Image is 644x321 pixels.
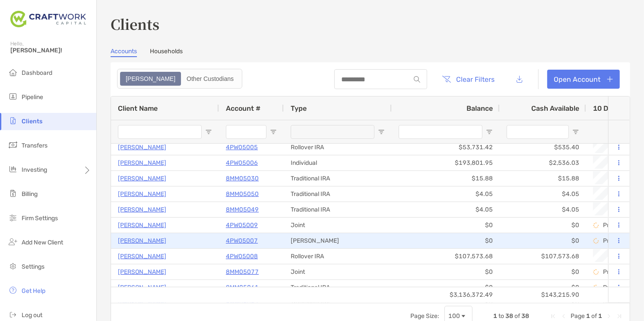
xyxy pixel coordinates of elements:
a: 4PW05009 [226,220,258,231]
img: investing icon [8,164,18,174]
div: Page Size: [410,312,439,320]
span: Account # [226,104,260,112]
a: Households [150,48,183,57]
span: of [514,312,520,320]
button: Open Filter Menu [270,128,277,135]
span: 38 [505,312,513,320]
button: Open Filter Menu [205,128,212,135]
span: Billing [22,190,38,198]
span: Log out [22,311,42,319]
div: Rollover IRA [284,249,392,264]
a: [PERSON_NAME] [118,173,166,184]
span: of [591,312,597,320]
button: Clear Filters [436,70,501,89]
span: Settings [22,263,44,270]
span: Client Name [118,104,158,112]
div: $535.40 [500,140,586,155]
p: 8MM05077 [226,266,259,277]
div: $15.88 [392,171,500,186]
div: First Page [550,313,557,320]
div: [PERSON_NAME] [284,233,392,248]
div: $2,536.03 [500,155,586,170]
button: Open Filter Menu [378,128,385,135]
img: transfers icon [8,140,18,150]
h3: Clients [111,14,630,34]
img: Processing Data icon [593,285,599,291]
p: [PERSON_NAME] [118,220,166,231]
div: $0 [500,280,586,295]
div: 100 [448,312,460,320]
div: $0 [500,218,586,233]
span: Type [291,104,307,112]
img: Processing Data icon [593,222,599,228]
input: Balance Filter Input [399,125,482,139]
img: Processing Data icon [593,238,599,244]
img: Processing Data icon [593,269,599,275]
span: Investing [22,166,47,173]
a: Accounts [111,48,137,57]
div: Traditional IRA [284,280,392,295]
a: [PERSON_NAME] [118,189,166,199]
div: $0 [392,233,500,248]
span: Balance [466,104,493,112]
div: Previous Page [560,313,567,320]
input: Cash Available Filter Input [507,125,569,139]
span: 38 [521,312,529,320]
a: 4PW05007 [226,235,258,246]
div: $3,136,372.49 [392,287,500,302]
div: $0 [392,218,500,233]
span: Transfers [22,142,48,149]
div: Next Page [606,313,612,320]
span: Firm Settings [22,215,58,222]
div: $0 [500,264,586,279]
input: Account # Filter Input [226,125,266,139]
div: Individual [284,155,392,170]
span: Add New Client [22,239,63,246]
span: Get Help [22,287,45,295]
div: Other Custodians [182,73,238,85]
a: 8MM05050 [226,189,259,199]
a: 8MM05049 [226,204,259,215]
a: 8MM05061 [226,282,259,293]
a: [PERSON_NAME] [118,251,166,262]
div: $0 [392,280,500,295]
img: pipeline icon [8,91,18,102]
img: input icon [414,76,420,83]
div: $53,731.42 [392,140,500,155]
div: $4.05 [500,186,586,202]
div: Traditional IRA [284,186,392,202]
button: Open Filter Menu [572,128,579,135]
span: Dashboard [22,69,52,77]
a: 4PW05008 [226,251,258,262]
a: 4PW05006 [226,157,258,168]
a: 8MM05030 [226,173,259,184]
span: Pipeline [22,93,43,101]
img: firm-settings icon [8,212,18,223]
div: $143,215.90 [500,287,586,302]
span: Clients [22,118,42,125]
input: Client Name Filter Input [118,125,202,139]
p: [PERSON_NAME] [118,266,166,277]
div: Traditional IRA [284,202,392,217]
span: 1 [598,312,602,320]
div: Joint [284,264,392,279]
img: add_new_client icon [8,237,18,247]
div: Rollover IRA [284,140,392,155]
div: $193,801.95 [392,155,500,170]
div: $107,573.68 [500,249,586,264]
a: 4PW05005 [226,142,258,153]
img: clients icon [8,116,18,126]
img: logout icon [8,309,18,320]
a: [PERSON_NAME] [118,142,166,153]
